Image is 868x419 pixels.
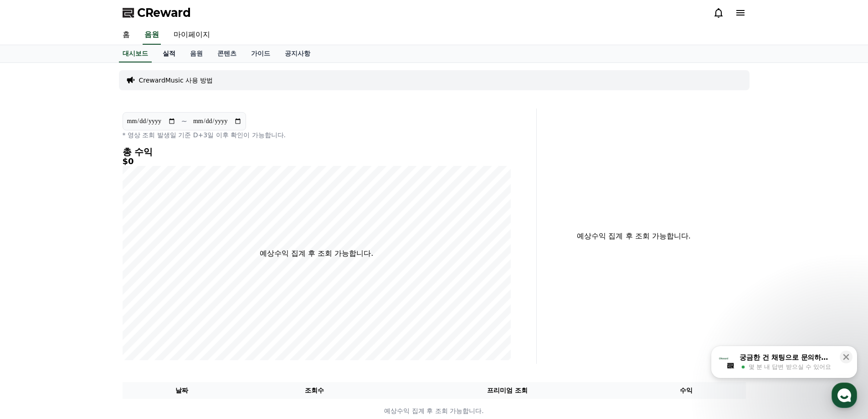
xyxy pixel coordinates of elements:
[115,26,137,45] a: 홈
[627,382,746,399] th: 수익
[260,248,373,259] p: 예상수익 집계 후 조회 가능합니다.
[155,45,183,62] a: 실적
[3,289,60,312] a: 홈
[277,45,318,62] a: 공지사항
[83,303,94,310] span: 대화
[143,26,161,45] a: 음원
[137,5,191,20] span: CReward
[139,76,213,85] a: CrewardMusic 사용 방법
[123,147,511,157] h4: 총 수익
[119,45,152,62] a: 대시보드
[544,231,724,242] p: 예상수익 집계 후 조회 가능합니다.
[388,382,627,399] th: 프리미엄 조회
[60,289,118,312] a: 대화
[123,157,511,166] h5: $0
[210,45,244,62] a: 콘텐츠
[123,406,745,416] p: 예상수익 집계 후 조회 가능합니다.
[118,289,175,312] a: 설정
[123,130,511,140] p: * 영상 조회 발생일 기준 D+3일 이후 확인이 가능합니다.
[166,26,217,45] a: 마이페이지
[29,303,34,310] span: 홈
[244,45,277,62] a: 가이드
[241,382,387,399] th: 조회수
[183,45,210,62] a: 음원
[123,382,241,399] th: 날짜
[141,303,152,310] span: 설정
[181,116,187,127] p: ~
[123,5,191,20] a: CReward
